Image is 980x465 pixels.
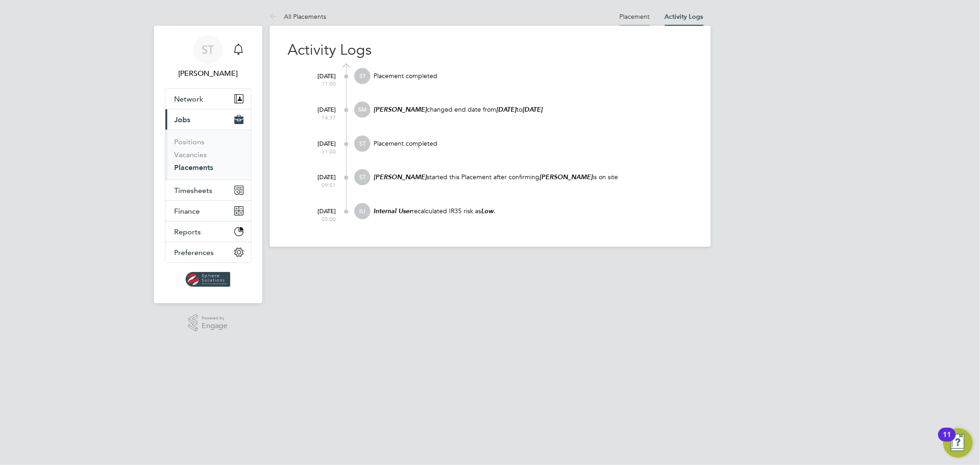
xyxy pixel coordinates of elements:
[165,89,251,109] button: Network
[188,314,227,332] a: Powered byEngage
[540,173,593,181] em: [PERSON_NAME]
[355,102,371,118] span: SM
[175,137,205,146] a: Positions
[165,221,251,242] button: Reports
[355,203,371,219] span: IU
[943,435,951,447] div: 11
[202,44,214,56] span: ST
[373,72,692,80] p: Placement completed
[165,180,251,200] button: Timesheets
[374,173,427,181] em: [PERSON_NAME]
[374,106,427,113] em: [PERSON_NAME]
[202,322,227,330] span: Engage
[300,169,336,188] div: [DATE]
[165,201,251,221] button: Finance
[175,115,191,124] span: Jobs
[175,95,204,103] span: Network
[175,163,214,172] a: Placements
[300,148,336,155] span: 11:00
[288,40,692,60] h2: Activity Logs
[300,68,336,87] div: [DATE]
[202,314,227,322] span: Powered by
[165,109,251,130] button: Jobs
[300,181,336,189] span: 09:51
[270,12,327,21] a: All Placements
[355,136,371,152] span: ST
[482,207,494,215] em: Low
[355,169,371,185] span: ST
[300,114,336,121] span: 14:37
[373,105,692,114] p: changed end date from to
[373,139,692,147] p: Placement completed
[175,150,207,159] a: Vacancies
[523,106,543,113] em: [DATE]
[154,26,262,303] nav: Main navigation
[175,207,200,215] span: Finance
[497,106,517,113] em: [DATE]
[355,68,371,84] span: ST
[300,203,336,222] div: [DATE]
[373,207,692,215] p: recalculated IR35 risk as .
[165,242,251,262] button: Preferences
[300,80,336,87] span: 11:00
[943,428,973,458] button: Open Resource Center, 11 new notifications
[374,207,412,215] em: Internal User
[373,173,692,181] p: started this Placement after confirming is on site
[175,227,201,236] span: Reports
[300,136,336,155] div: [DATE]
[300,102,336,121] div: [DATE]
[165,272,251,287] a: Go to home page
[665,13,703,21] a: Activity Logs
[175,248,214,257] span: Preferences
[165,68,251,79] span: Selin Thomas
[620,12,650,21] a: Placement
[186,272,230,287] img: spheresolutions-logo-retina.png
[165,130,251,180] div: Jobs
[175,186,213,195] span: Timesheets
[300,215,336,223] span: 05:00
[165,35,251,79] a: ST[PERSON_NAME]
